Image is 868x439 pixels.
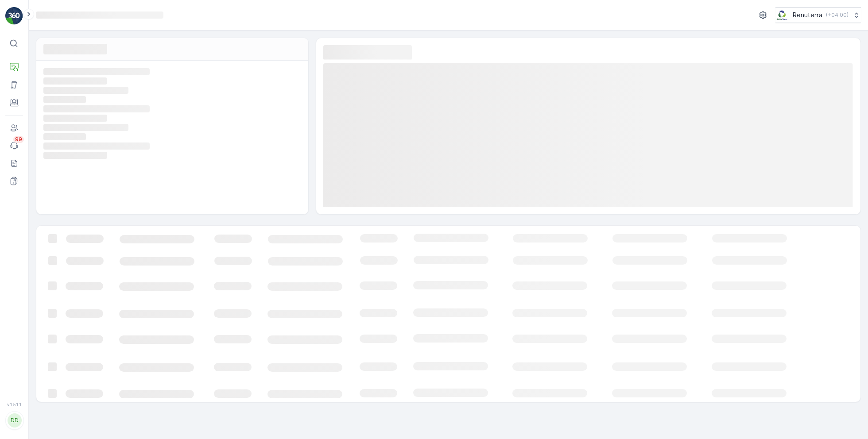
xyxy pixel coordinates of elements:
button: Renuterra(+04:00) [775,7,861,23]
img: logo [5,7,23,25]
span: v 1.51.1 [5,402,23,407]
div: DD [8,413,22,427]
a: 99 [5,137,23,154]
p: 99 [15,136,22,143]
img: Screenshot_2024-07-26_at_13.33.01.png [775,10,789,20]
p: Renuterra [793,11,822,19]
button: DD [5,409,23,432]
p: ( +04:00 ) [826,12,849,19]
